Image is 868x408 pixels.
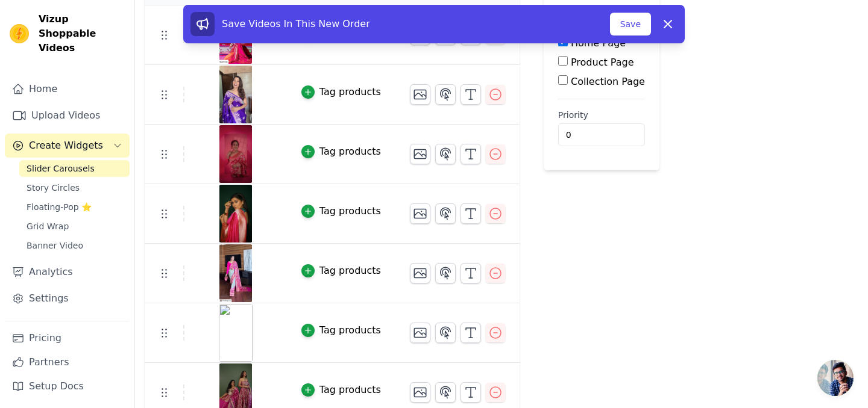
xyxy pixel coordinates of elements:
button: Change Thumbnail [410,203,430,224]
a: Settings [5,286,130,311]
div: Tag products [319,85,381,99]
span: Grid Wrap [27,220,69,232]
img: tn-102227e950694e14ba63f9f9bcfe5eb5.png [219,304,253,362]
span: Save Videos In This New Order [222,18,370,29]
button: Tag products [301,85,381,99]
div: Tag products [319,323,381,338]
span: Slider Carousels [27,162,95,175]
button: Tag products [301,204,381,218]
button: Save [610,13,651,36]
button: Create Widgets [5,134,130,158]
a: Upload Videos [5,104,130,128]
button: Change Thumbnail [410,263,430,283]
div: Tag products [319,144,381,159]
a: Partners [5,350,130,374]
span: Floating-Pop ⭐ [27,201,92,213]
a: Pricing [5,326,130,350]
img: vizup-images-4511.jpg [219,66,253,123]
img: vizup-images-24bb.jpg [219,244,253,302]
label: Collection Page [571,76,645,87]
a: Grid Wrap [19,218,130,235]
label: Priority [558,109,645,121]
a: Home [5,77,130,101]
label: Product Page [571,57,634,68]
span: Story Circles [27,182,80,194]
button: Change Thumbnail [410,144,430,164]
a: Floating-Pop ⭐ [19,199,130,215]
button: Change Thumbnail [410,84,430,105]
a: Banner Video [19,237,130,254]
button: Change Thumbnail [410,382,430,403]
button: Tag products [301,264,381,278]
a: Slider Carousels [19,160,130,177]
a: Story Circles [19,179,130,196]
button: Tag products [301,323,381,338]
img: tn-b8d962aecbad4211aac24a054664fa69.png [219,125,253,183]
span: Create Widgets [29,138,103,153]
div: Open chat [817,360,854,396]
a: Setup Docs [5,374,130,398]
img: vizup-images-5b6f.jpg [219,185,253,243]
button: Tag products [301,383,381,397]
a: Analytics [5,260,130,284]
div: Tag products [319,383,381,397]
button: Change Thumbnail [410,323,430,343]
span: Banner Video [27,240,83,252]
div: Tag products [319,204,381,218]
div: Tag products [319,264,381,278]
button: Tag products [301,144,381,159]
